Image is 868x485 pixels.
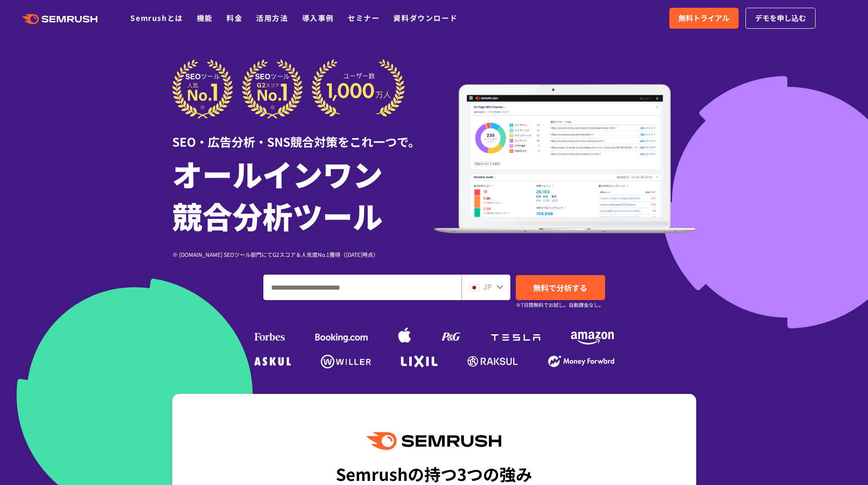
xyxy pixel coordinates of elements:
[393,12,457,23] a: 資料ダウンロード
[755,12,806,24] span: デモを申し込む
[533,282,587,293] span: 無料で分析する
[197,12,213,23] a: 機能
[130,12,183,23] a: Semrushとは
[172,250,434,259] div: ※ [DOMAIN_NAME] SEOツール部門にてG2スコア＆人気度No.1獲得（[DATE]時点）
[516,275,605,300] a: 無料で分析する
[367,432,501,450] img: Semrush
[172,153,434,236] h1: オールインワン 競合分析ツール
[678,12,729,24] span: 無料トライアル
[745,8,816,29] a: デモを申し込む
[348,12,380,23] a: セミナー
[302,12,334,23] a: 導入事例
[483,281,492,292] span: JP
[256,12,288,23] a: 活用方法
[172,119,434,150] div: SEO・広告分析・SNS競合対策をこれ一つで。
[264,275,461,300] input: ドメイン、キーワードまたはURLを入力してください
[226,12,242,23] a: 料金
[516,301,604,309] small: ※7日間無料でお試し。自動課金なし。
[669,8,739,29] a: 無料トライアル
